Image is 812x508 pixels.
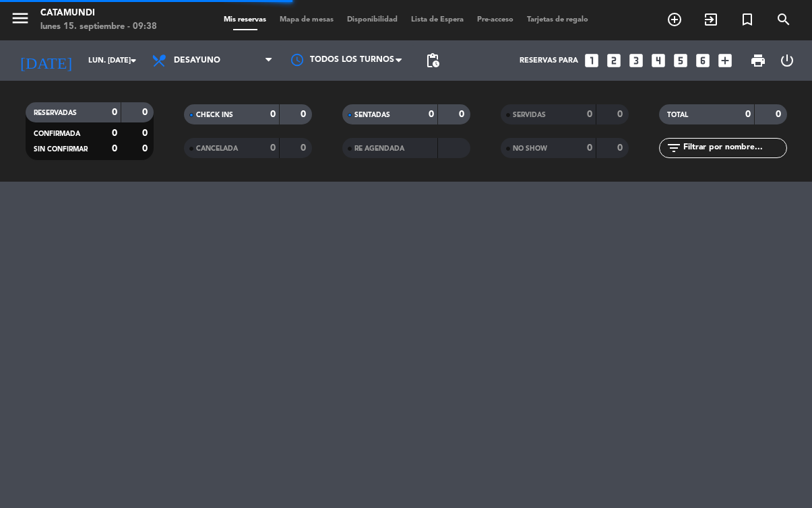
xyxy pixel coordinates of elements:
strong: 0 [301,143,309,153]
span: Lista de Espera [404,16,470,24]
i: add_circle_outline [666,11,683,28]
i: [DATE] [10,46,82,75]
i: looks_5 [672,52,689,69]
strong: 0 [459,110,467,119]
span: Desayuno [174,56,220,65]
span: Pre-acceso [470,16,520,24]
i: exit_to_app [703,11,719,28]
strong: 0 [270,143,276,153]
span: Reserva especial [729,8,766,31]
strong: 0 [776,110,784,119]
span: NO SHOW [513,145,547,152]
i: add_box [716,52,734,69]
span: pending_actions [425,52,441,69]
i: turned_in_not [739,11,755,28]
button: menu [10,8,30,33]
span: BUSCAR [766,8,802,31]
i: looks_two [605,52,623,69]
span: Disponibilidad [340,16,404,24]
strong: 0 [587,143,592,153]
i: power_settings_new [779,52,795,69]
span: Mis reservas [217,16,273,24]
i: looks_4 [650,52,667,69]
i: menu [10,8,30,28]
strong: 0 [142,108,150,117]
i: search [776,11,792,28]
div: LOG OUT [773,40,802,81]
span: SERVIDAS [513,112,546,118]
strong: 0 [617,110,625,119]
i: looks_3 [627,52,645,69]
strong: 0 [587,110,592,119]
i: looks_one [583,52,600,69]
span: SENTADAS [354,112,390,118]
span: RESERVADAS [34,110,77,116]
span: Mapa de mesas [273,16,340,24]
span: WALK IN [693,8,729,31]
i: filter_list [666,140,682,156]
strong: 0 [112,129,117,138]
span: CONFIRMADA [34,131,80,137]
input: Filtrar por nombre... [682,141,786,155]
strong: 0 [429,110,434,119]
i: arrow_drop_down [125,52,142,69]
strong: 0 [745,110,751,119]
span: SIN CONFIRMAR [34,146,88,153]
i: looks_6 [694,52,712,69]
span: RESERVAR MESA [656,8,693,31]
div: Catamundi [40,7,157,20]
span: CANCELADA [196,145,238,152]
span: Reservas para [520,57,578,65]
strong: 0 [270,110,276,119]
strong: 0 [112,108,117,117]
span: Tarjetas de regalo [520,16,595,24]
span: CHECK INS [196,112,233,118]
strong: 0 [142,144,150,153]
strong: 0 [617,143,625,153]
strong: 0 [301,110,309,119]
strong: 0 [142,129,150,138]
strong: 0 [112,144,117,153]
span: TOTAL [667,112,688,118]
span: RE AGENDADA [354,145,404,152]
span: print [750,52,766,69]
div: lunes 15. septiembre - 09:38 [40,20,157,34]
